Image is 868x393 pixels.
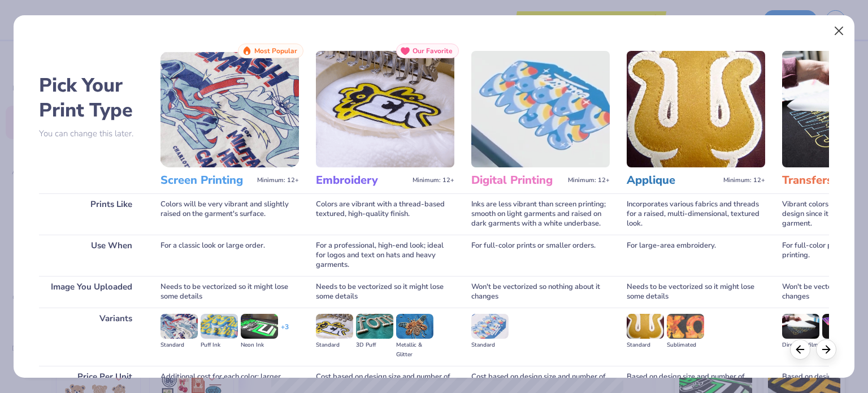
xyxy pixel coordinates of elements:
span: Our Favorite [413,47,453,55]
img: Metallic & Glitter [396,314,433,339]
div: Image You Uploaded [39,276,144,308]
div: Neon Ink [241,340,278,350]
div: Standard [627,340,664,350]
h2: Pick Your Print Type [39,73,144,123]
div: Colors are vibrant with a thread-based textured, high-quality finish. [316,193,454,235]
div: Colors will be very vibrant and slightly raised on the garment's surface. [160,193,299,235]
div: Puff Ink [201,340,238,350]
div: Needs to be vectorized so it might lose some details [627,276,765,308]
img: Digital Printing [471,51,610,167]
img: Supacolor [822,314,860,339]
p: You can change this later. [39,129,144,139]
div: Needs to be vectorized so it might lose some details [160,276,299,308]
div: Direct-to-film [782,340,819,350]
div: For large-area embroidery. [627,235,765,276]
div: 3D Puff [356,340,393,350]
img: Applique [627,51,765,167]
div: Standard [316,340,353,350]
h3: Screen Printing [160,173,253,188]
img: Sublimated [667,314,704,339]
div: For full-color prints or smaller orders. [471,235,610,276]
img: Direct-to-film [782,314,819,339]
div: Won't be vectorized so nothing about it changes [471,276,610,308]
div: For a professional, high-end look; ideal for logos and text on hats and heavy garments. [316,235,454,276]
div: Sublimated [667,340,704,350]
img: 3D Puff [356,314,393,339]
h3: Digital Printing [471,173,563,188]
img: Standard [627,314,664,339]
div: Standard [471,340,509,350]
div: Incorporates various fabrics and threads for a raised, multi-dimensional, textured look. [627,193,765,235]
div: Prints Like [39,193,144,235]
img: Screen Printing [160,51,299,167]
img: Neon Ink [241,314,278,339]
img: Standard [316,314,353,339]
span: Minimum: 12+ [568,176,610,184]
h3: Applique [627,173,719,188]
div: Needs to be vectorized so it might lose some details [316,276,454,308]
button: Close [828,20,850,42]
div: + 3 [281,322,289,342]
div: Inks are less vibrant than screen printing; smooth on light garments and raised on dark garments ... [471,193,610,235]
img: Standard [471,314,509,339]
span: Minimum: 12+ [413,176,454,184]
div: Use When [39,235,144,276]
span: Most Popular [254,47,297,55]
div: For a classic look or large order. [160,235,299,276]
div: Variants [39,308,144,366]
span: Minimum: 12+ [257,176,299,184]
span: Minimum: 12+ [723,176,765,184]
div: Standard [160,340,198,350]
h3: Embroidery [316,173,408,188]
img: Puff Ink [201,314,238,339]
img: Standard [160,314,198,339]
img: Embroidery [316,51,454,167]
div: Metallic & Glitter [396,340,433,360]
